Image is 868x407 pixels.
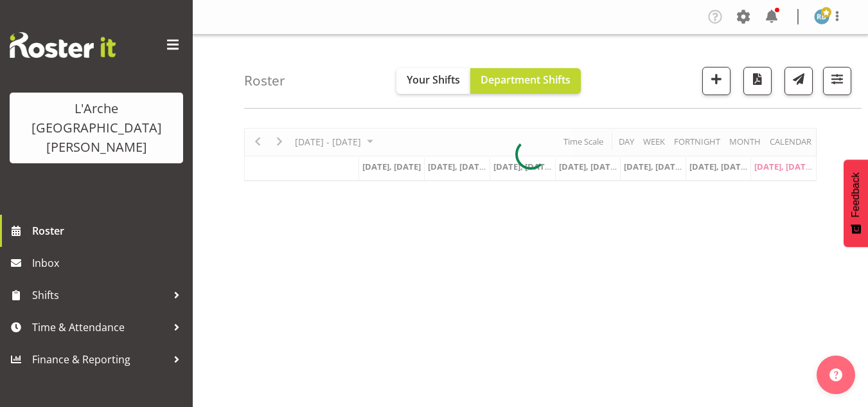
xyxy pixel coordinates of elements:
[32,253,186,273] span: Inbox
[407,73,460,87] span: Your Shifts
[829,368,842,381] img: help-xxl-2.png
[244,73,285,88] h4: Roster
[743,67,772,95] button: Download a PDF of the roster according to the set date range.
[844,159,868,247] button: Feedback - Show survey
[481,73,571,87] span: Department Shifts
[702,67,731,95] button: Add a new shift
[823,67,851,95] button: Filter Shifts
[850,172,862,217] span: Feedback
[32,350,167,369] span: Finance & Reporting
[22,99,170,157] div: L'Arche [GEOGRAPHIC_DATA][PERSON_NAME]
[32,221,186,240] span: Roster
[32,318,167,337] span: Time & Attendance
[814,9,829,24] img: robin-buch3407.jpg
[32,285,167,305] span: Shifts
[396,68,470,94] button: Your Shifts
[10,32,116,58] img: Rosterit website logo
[470,68,581,94] button: Department Shifts
[784,67,813,95] button: Send a list of all shifts for the selected filtered period to all rostered employees.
